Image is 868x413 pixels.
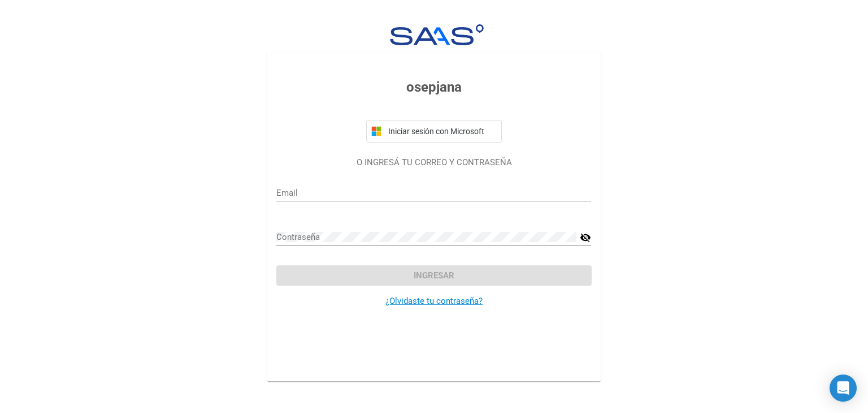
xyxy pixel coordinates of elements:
[366,120,502,143] button: Iniciar sesión con Microsoft
[580,231,591,244] mat-icon: visibility_off
[386,127,497,136] span: Iniciar sesión con Microsoft
[276,156,591,169] p: O INGRESÁ TU CORREO Y CONTRASEÑA
[276,77,591,97] h3: osepjana
[385,296,483,306] a: ¿Olvidaste tu contraseña?
[276,265,591,286] button: Ingresar
[830,375,857,402] div: Open Intercom Messenger
[414,270,454,281] span: Ingresar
